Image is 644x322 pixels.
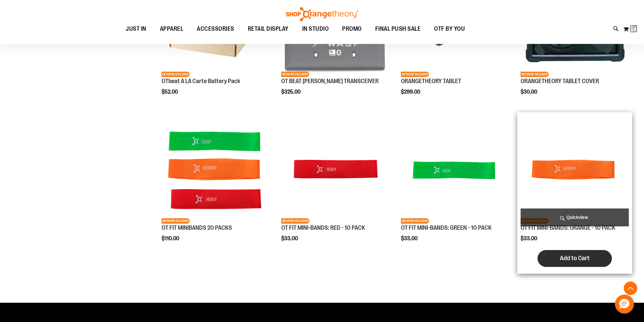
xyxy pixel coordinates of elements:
span: JUST IN [126,21,146,36]
button: Loading... [623,24,637,34]
a: OT FIT MINI-BANDS: ORANGE - 10 PACK [521,224,615,231]
a: ORANGETHEORY TABLET COVER [521,78,599,84]
img: Product image for OT FIT MINI-BANDS: ORANGE - 10 PACK [521,116,629,224]
a: APPAREL [153,21,190,37]
span: $325.00 [281,89,302,95]
a: ORANGETHEORY TABLET [401,78,461,84]
span: NETWORK EXCLUSIVE [401,218,429,224]
a: Product image for OT FIT MINIBANDS 20 PACKSNETWORK EXCLUSIVE [162,116,270,225]
a: Product image for OT FIT MINI-BANDS: RED - 10 PACKNETWORK EXCLUSIVE [281,116,389,225]
a: PROMO [335,21,368,37]
img: Product image for OT FIT MINI-BANDS: GREEN - 10 PACK [401,116,509,224]
img: Loading... [630,25,639,33]
a: OT FIT MINI-BANDS: GREEN - 10 PACK [401,224,492,231]
span: $30.00 [521,89,538,95]
a: IN STUDIO [295,21,336,36]
span: NETWORK EXCLUSIVE [281,72,309,77]
span: $52.00 [162,89,179,95]
a: Product image for OT FIT MINI-BANDS: ORANGE - 10 PACKNETWORK EXCLUSIVE [521,116,629,225]
span: NETWORK EXCLUSIVE [162,72,190,77]
a: OT FIT MINI-BANDS: RED - 10 PACK [281,224,365,231]
a: Quickview [521,208,629,226]
button: Add to Cart [538,250,612,267]
a: RETAIL DISPLAY [241,21,295,37]
span: ACCESSORIES [197,21,234,36]
span: NETWORK EXCLUSIVE [281,218,309,224]
a: FINAL PUSH SALE [368,21,428,37]
span: IN STUDIO [302,21,329,36]
a: JUST IN [119,21,153,37]
a: Product image for OT FIT MINI-BANDS: GREEN - 10 PACKNETWORK EXCLUSIVE [401,116,509,225]
span: $33.00 [521,236,538,242]
span: OTF BY YOU [434,21,465,36]
a: OTbeat A LA Carte Battery Pack [162,78,240,84]
img: Shop Orangetheory [285,7,359,21]
div: product [398,112,512,259]
span: NETWORK EXCLUSIVE [521,72,549,77]
button: Back To Top [624,281,637,295]
span: FINAL PUSH SALE [375,21,421,36]
div: product [517,112,632,274]
img: Product image for OT FIT MINI-BANDS: RED - 10 PACK [281,116,389,224]
span: $110.00 [162,236,180,242]
span: RETAIL DISPLAY [248,21,289,36]
button: Hello, have a question? Let’s chat. [615,295,634,314]
img: Product image for OT FIT MINIBANDS 20 PACKS [162,116,270,224]
div: product [158,112,273,259]
a: ACCESSORIES [190,21,241,37]
span: $33.00 [401,236,419,242]
a: OT BEAT [PERSON_NAME] TRANSCEIVER [281,78,379,84]
span: APPAREL [160,21,184,36]
span: PROMO [342,21,362,36]
span: NETWORK EXCLUSIVE [162,218,190,224]
div: product [278,112,393,259]
span: NETWORK EXCLUSIVE [401,72,429,77]
span: $33.00 [281,236,299,242]
a: OT FIT MINIBANDS 20 PACKS [162,224,232,231]
span: Add to Cart [560,254,590,262]
a: OTF BY YOU [427,21,472,37]
span: $299.00 [401,89,421,95]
